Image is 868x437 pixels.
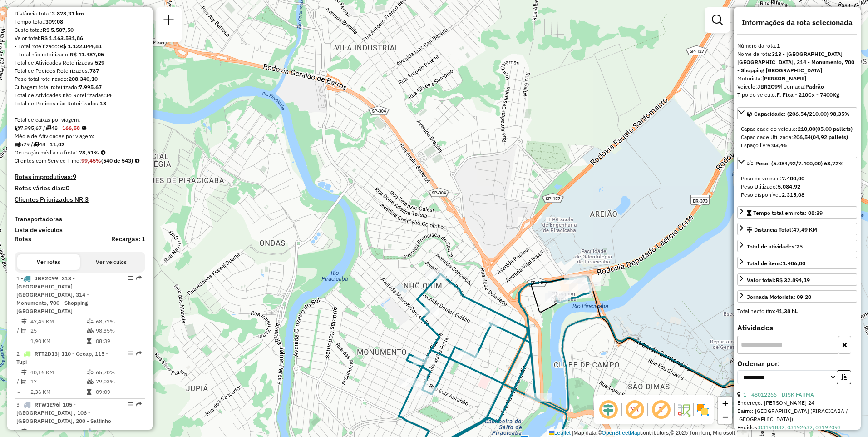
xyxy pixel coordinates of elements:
[783,260,805,267] strong: 1.406,00
[87,328,94,333] i: % de utilização da cubagem
[722,411,728,422] span: −
[793,226,817,233] span: 47,49 KM
[798,125,815,132] strong: 210,00
[718,410,732,424] a: Zoom out
[15,142,20,147] i: Total de Atividades
[30,387,86,397] td: 2,36 KM
[753,209,823,216] span: Tempo total em rota: 08:39
[782,191,804,198] strong: 2.315,08
[69,75,98,82] strong: 208.340,10
[82,125,86,131] i: Meta Caixas/viagem: 214,30 Diferença: -47,72
[30,427,86,436] td: 87,04 KM
[741,191,853,199] div: Peso disponível:
[743,391,814,398] a: 1 - 48012266 - DISK FARMA
[73,173,76,181] strong: 9
[624,399,646,421] span: Exibir NR
[101,150,105,155] em: Média calculada utilizando a maior ocupação (%Peso ou %Cubagem) de cada rota da sessão. Rotas cro...
[21,328,27,333] i: Total de Atividades
[777,91,839,98] strong: F. Fixa - 210Cx - 7400Kg
[87,379,94,384] i: % de utilização da cubagem
[805,83,824,90] strong: Padrão
[602,430,641,436] a: OpenStreetMap
[87,429,94,434] i: % de utilização do peso
[41,35,83,41] strong: R$ 1.163.531,86
[15,10,145,18] div: Distância Total:
[16,275,89,314] span: | 313 - [GEOGRAPHIC_DATA] [GEOGRAPHIC_DATA], 314 - Monumento, 700 - Shopping [GEOGRAPHIC_DATA]
[782,175,804,182] strong: 7.400,00
[572,430,573,436] span: |
[737,273,857,286] a: Valor total:R$ 32.894,19
[747,259,805,268] div: Total de itens:
[747,243,803,250] span: Total de atividades:
[597,399,619,421] span: Ocultar deslocamento
[128,402,133,407] em: Opções
[100,100,106,107] strong: 18
[16,337,21,346] td: =
[547,429,737,437] div: Map data © contributors,© 2025 TomTom, Microsoft
[796,243,803,250] strong: 25
[160,11,178,31] a: Nova sessão e pesquisa
[778,183,800,190] strong: 5.084,92
[737,423,857,432] div: Pedidos:
[737,42,857,50] div: Número da rota:
[16,377,21,386] td: /
[15,83,145,91] div: Cubagem total roteirizado:
[15,173,145,181] h4: Rotas improdutivas:
[62,124,80,131] strong: 166,58
[95,326,141,335] td: 98,35%
[16,350,108,365] span: | 110 - Cecap, 115 - Tupi
[741,175,804,182] span: Peso do veículo:
[772,142,787,149] strong: 03,46
[21,370,27,375] i: Distância Total
[15,59,145,67] div: Total de Atividades Roteirizadas:
[52,10,84,17] strong: 3.878,31 km
[747,226,817,234] div: Distância Total:
[741,183,853,191] div: Peso Utilizado:
[708,11,726,29] a: Exibir filtros
[737,240,857,252] a: Total de atividades:25
[15,196,145,204] h4: Clientes Priorizados NR:
[105,92,112,99] strong: 14
[793,134,811,140] strong: 206,54
[737,257,857,269] a: Total de itens:1.406,00
[30,377,86,386] td: 17
[15,124,145,132] div: 7.995,67 / 48 =
[15,116,145,124] div: Total de caixas por viagem:
[755,160,844,167] span: Peso: (5.084,92/7.400,00) 68,72%
[737,171,857,203] div: Peso: (5.084,92/7.400,00) 68,72%
[35,275,58,282] span: JBR2C99
[737,399,857,407] div: Endereço: [PERSON_NAME] 24
[101,157,133,164] strong: (540 de 543)
[45,125,51,131] i: Total de rotas
[15,184,145,192] h4: Rotas vários dias:
[762,75,806,82] strong: [PERSON_NAME]
[21,429,27,434] i: Distância Total
[16,350,108,365] span: 2 -
[95,317,141,326] td: 68,72%
[15,67,145,75] div: Total de Pedidos Roteirizados:
[737,307,857,315] div: Total hectolitro:
[549,430,571,436] a: Leaflet
[79,149,99,156] strong: 78,51%
[87,370,94,375] i: % de utilização do peso
[722,397,728,409] span: +
[30,326,86,335] td: 25
[15,215,145,223] h4: Transportadoras
[87,389,91,395] i: Tempo total em rota
[815,125,853,132] strong: (05,00 pallets)
[15,235,31,243] a: Rotas
[79,84,102,90] strong: 7.995,67
[15,125,20,131] i: Cubagem total roteirizado
[70,51,104,58] strong: R$ 41.487,05
[737,91,857,99] div: Tipo do veículo:
[747,293,811,301] div: Jornada Motorista: 09:20
[87,338,91,344] i: Tempo total em rota
[737,358,857,369] label: Ordenar por:
[737,323,857,332] h4: Atividades
[747,276,810,284] div: Valor total:
[811,134,848,140] strong: (04,92 pallets)
[136,275,142,281] em: Rota exportada
[15,132,145,140] div: Média de Atividades por viagem:
[741,125,853,133] div: Capacidade do veículo:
